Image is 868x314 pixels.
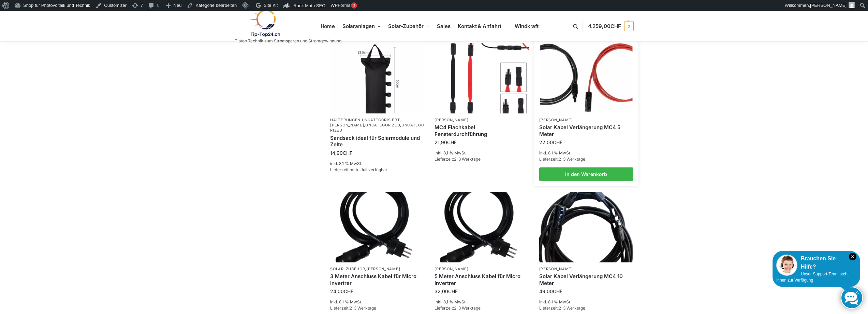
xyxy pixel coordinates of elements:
a: [PERSON_NAME] [330,123,364,127]
span: mitte Juli verfügbar [350,167,387,172]
span: Lieferzeit: [330,167,387,172]
bdi: 32,00 [435,288,458,294]
img: Anschlusskabel-3meter [330,192,424,262]
a: Halterungen [330,118,361,122]
span: Unser Support-Team steht Ihnen zur Verfügung [776,272,849,283]
a: Solar-Zubehör [330,267,365,271]
span: Sales [437,23,451,29]
p: Tiptop Technik zum Stromsparen und Stromgewinnung [235,39,341,43]
img: Sandsäcke zu Beschwerung Camping, Schirme, Pavilions-Solarmodule [330,43,424,113]
span: Lieferzeit: [539,305,585,311]
span: Solar-Zubehör [388,23,424,29]
span: Windkraft [515,23,539,29]
a: Solar Kabel Verlängerung MC4 5 Meter [539,124,633,137]
img: Solar-Verlängerungskabel [539,192,633,262]
bdi: 21,90 [435,139,457,145]
span: 4.259,00 [588,23,621,29]
a: Sales [434,11,453,42]
a: Uncategorized [330,123,424,133]
p: inkl. 8,1 % MwSt. [435,150,529,156]
span: 2-3 Werktage [454,156,481,162]
span: CHF [610,23,621,29]
span: Lieferzeit: [330,305,376,311]
bdi: 22,00 [539,139,562,145]
a: [PERSON_NAME] [435,267,468,271]
span: CHF [344,288,353,294]
bdi: 49,00 [539,288,562,294]
bdi: 24,00 [330,288,353,294]
img: Solaranlagen, Speicheranlagen und Energiesparprodukte [235,9,294,37]
img: Fenster Durchführung MC4 [435,43,529,113]
a: [PERSON_NAME] [366,267,400,271]
span: Solaranlagen [342,23,375,29]
p: inkl. 8,1 % MwSt. [539,299,633,305]
span: 2-3 Werktage [559,305,585,311]
a: [PERSON_NAME] [435,118,468,122]
span: 2-3 Werktage [559,156,585,162]
span: Lieferzeit: [435,305,481,311]
img: Customer service [776,255,797,276]
span: 2 [624,22,634,31]
span: CHF [448,288,458,294]
a: Solar Kabel Verlängerung MC4 10 Meter [539,273,633,286]
a: 3 Meter Anschluss Kabel für Micro Invertrer [330,273,424,286]
p: inkl. 8,1 % MwSt. [435,299,529,305]
img: Benutzerbild von Rupert Spoddig [849,2,855,8]
span: Kontakt & Anfahrt [458,23,501,29]
a: Uncategorized [365,123,400,127]
a: MC4 Flachkabel Fensterdurchführung [435,124,529,137]
p: , , , , [330,118,424,133]
a: [PERSON_NAME] [539,267,573,271]
i: Schließen [849,253,856,260]
img: Solar-Verlängerungskabel, MC4 [540,43,632,112]
span: Rank Math SEO [293,3,325,8]
p: inkl. 8,1 % MwSt. [330,161,424,167]
p: , [330,267,424,272]
span: 2-3 Werktage [350,305,376,311]
a: Kontakt & Anfahrt [455,11,510,42]
img: Anschlusskabel-3meter [435,192,529,262]
span: CHF [447,139,457,145]
a: Unkategorisiert [362,118,400,122]
p: inkl. 8,1 % MwSt. [539,150,633,156]
span: [PERSON_NAME] [810,3,847,8]
p: inkl. 8,1 % MwSt. [330,299,424,305]
a: Windkraft [512,11,548,42]
span: Lieferzeit: [435,156,481,162]
bdi: 14,90 [330,150,352,156]
a: [PERSON_NAME] [539,118,573,122]
a: Solar-Zubehör [385,11,432,42]
a: Solaranlagen [339,11,383,42]
span: 2-3 Werktage [454,305,481,311]
nav: Cart contents [588,11,634,42]
span: Lieferzeit: [539,156,585,162]
span: CHF [343,150,352,156]
div: Brauchen Sie Hilfe? [776,255,856,271]
a: Sandsack ideal für Solarmodule und Zelte [330,135,424,148]
a: In den Warenkorb legen: „Solar Kabel Verlängerung MC4 5 Meter“ [539,167,633,181]
a: 5 Meter Anschluss Kabel für Micro Invertrer [435,273,529,286]
div: 3 [351,2,357,9]
span: CHF [553,139,562,145]
a: 4.259,00CHF 2 [588,16,634,37]
span: Site Kit [264,3,278,8]
span: CHF [553,288,562,294]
